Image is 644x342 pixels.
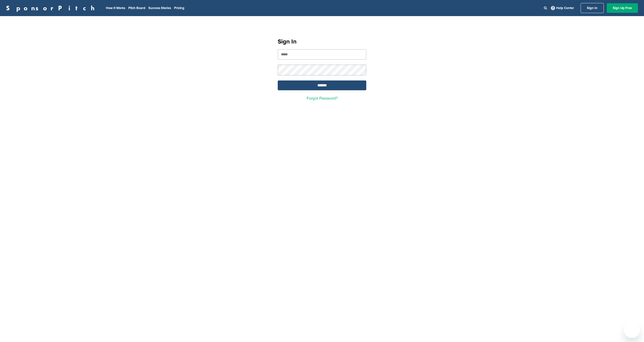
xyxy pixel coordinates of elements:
[106,6,125,10] a: How It Works
[6,5,98,11] a: SponsorPitch
[278,37,366,46] h1: Sign In
[148,6,171,10] a: Success Stories
[607,3,638,13] a: Sign Up Free
[307,96,338,101] a: Forgot Password?
[174,6,184,10] a: Pricing
[128,6,145,10] a: Pitch Board
[550,5,575,11] a: Help Center
[581,3,604,13] a: Sign In
[624,322,640,338] iframe: Button to launch messaging window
